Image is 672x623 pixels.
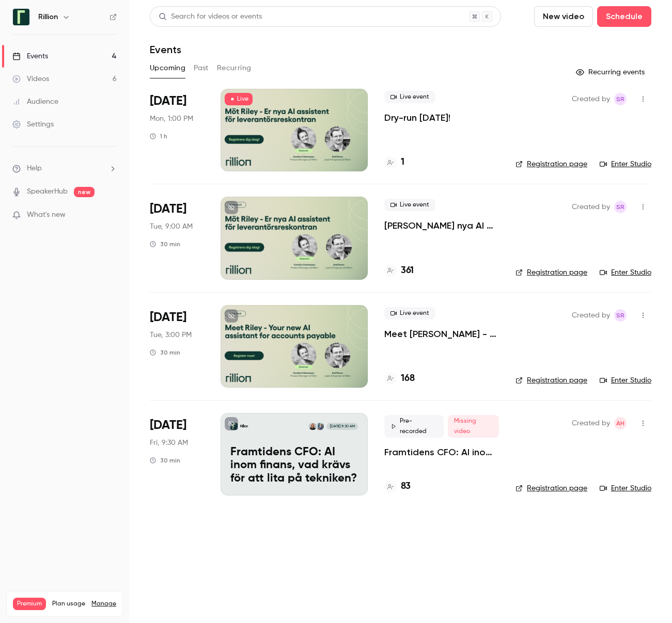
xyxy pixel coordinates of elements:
div: Videos [12,74,49,84]
span: Live event [384,91,435,103]
a: Dry-run [DATE]! [384,111,450,124]
h1: Events [150,43,181,56]
span: Sofie Rönngård [614,93,627,105]
h6: Rillion [38,12,58,22]
span: Premium [13,598,46,610]
span: Missing video [448,415,499,438]
span: Adam Holmgren [614,417,627,429]
span: Fri, 9:30 AM [150,438,188,448]
h4: 83 [401,480,411,493]
span: Live [225,93,253,105]
span: Created by [572,93,610,105]
a: Registration page [515,267,587,278]
a: 83 [384,480,411,493]
span: [DATE] [150,201,186,217]
a: Meet [PERSON_NAME] - Your new AI Assistant for Accounts Payable [384,328,499,340]
a: 168 [384,372,415,386]
span: SR [616,201,624,213]
span: [DATE] [150,417,186,434]
div: Search for videos or events [159,11,262,22]
a: Enter Studio [600,267,651,278]
button: New video [534,6,593,27]
span: SR [616,93,624,105]
div: Sep 15 Mon, 1:00 PM (Europe/Stockholm) [150,89,204,171]
div: 30 min [150,456,180,465]
div: 30 min [150,240,180,248]
img: Sara Börsvik [309,423,316,430]
span: new [74,187,95,197]
span: [DATE] [150,309,186,326]
iframe: Noticeable Trigger [104,211,117,220]
a: Registration page [515,483,587,493]
a: Registration page [515,375,587,386]
div: Sep 16 Tue, 9:00 AM (Europe/Stockholm) [150,197,204,279]
span: Pre-recorded [384,415,444,438]
span: Plan usage [52,600,85,608]
img: Rillion [13,9,29,25]
span: What's new [27,210,66,220]
a: Framtidens CFO: AI inom finans, vad krävs för att lita på tekniken?​ [384,446,499,458]
button: Recurring events [571,64,651,81]
button: Past [194,60,209,76]
span: Tue, 9:00 AM [150,221,193,232]
span: Sofie Rönngård [614,201,627,213]
h4: 168 [401,372,415,386]
a: 1 [384,155,404,169]
img: Rasmus Areskoug [317,423,324,430]
span: Live event [384,199,435,211]
a: Registration page [515,159,587,169]
a: Enter Studio [600,483,651,493]
a: Framtidens CFO: AI inom finans, vad krävs för att lita på tekniken?​RillionRasmus AreskougSara Bö... [221,413,368,496]
span: Tue, 3:00 PM [150,330,192,340]
p: Framtidens CFO: AI inom finans, vad krävs för att lita på tekniken?​ [230,446,358,486]
span: Sofie Rönngård [614,309,627,322]
div: Sep 16 Tue, 3:00 PM (Europe/Stockholm) [150,305,204,388]
button: Upcoming [150,60,185,76]
button: Recurring [217,60,252,76]
div: Events [12,51,48,61]
span: [DATE] 9:30 AM [326,423,357,430]
h4: 1 [401,155,404,169]
div: Sep 26 Fri, 9:30 AM (Europe/Stockholm) [150,413,204,496]
a: Manage [91,600,116,608]
span: Created by [572,417,610,429]
a: Enter Studio [600,375,651,386]
a: [PERSON_NAME] nya AI assistent för leverantörsreskontran [384,219,499,232]
span: SR [616,309,624,322]
span: Live event [384,307,435,320]
div: 30 min [150,348,180,357]
span: Created by [572,309,610,322]
li: help-dropdown-opener [12,163,117,174]
a: Enter Studio [600,159,651,169]
div: Settings [12,119,54,130]
h4: 361 [401,264,414,278]
a: SpeakerHub [27,186,68,197]
div: 1 h [150,132,167,140]
span: Mon, 1:00 PM [150,114,193,124]
span: [DATE] [150,93,186,109]
button: Schedule [597,6,651,27]
span: AH [616,417,624,429]
p: Rillion [240,424,248,429]
span: Created by [572,201,610,213]
div: Audience [12,97,58,107]
span: Help [27,163,42,174]
a: 361 [384,264,414,278]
